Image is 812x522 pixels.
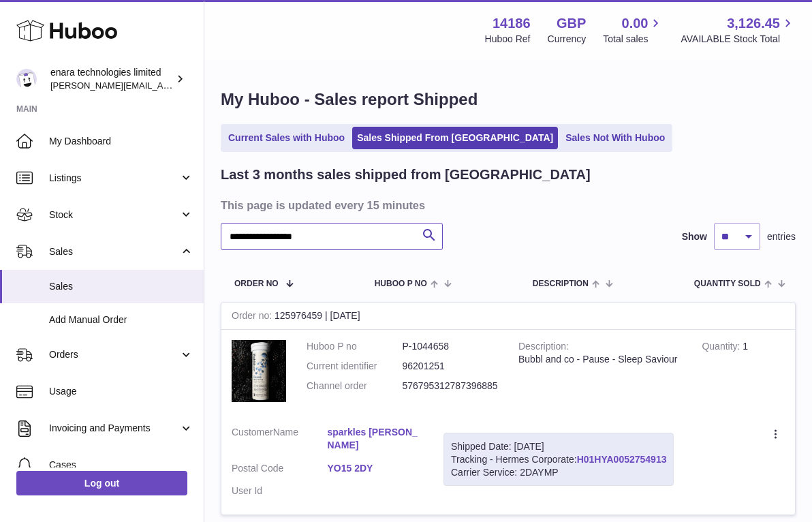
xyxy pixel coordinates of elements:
a: H01HYA0052754913 [577,454,667,465]
div: 125976459 | [DATE] [221,303,795,330]
strong: Order no [232,310,275,324]
span: Quantity Sold [694,279,761,288]
dd: P-1044658 [403,340,499,353]
span: [PERSON_NAME][EMAIL_ADDRESS][DOMAIN_NAME] [50,80,273,91]
span: entries [767,230,796,243]
span: Total sales [603,33,663,46]
img: 141861747480402.jpg [232,340,286,402]
span: Stock [49,209,179,221]
dt: Current identifier [307,360,403,373]
a: Current Sales with Huboo [223,127,349,149]
span: 0.00 [622,14,649,33]
strong: Description [518,341,569,355]
label: Show [682,230,707,243]
span: Description [533,279,589,288]
dd: 576795312787396885 [403,380,499,393]
span: Add Manual Order [49,313,193,326]
a: 0.00 Total sales [603,14,663,46]
div: Bubbl and co - Pause - Sleep Saviour [518,353,681,366]
span: Orders [49,348,179,361]
dt: Huboo P no [307,340,403,353]
span: 3,126.45 [727,14,780,33]
dt: Name [232,426,328,455]
span: Listings [49,172,179,185]
dt: Channel order [307,380,403,393]
span: Sales [49,280,193,293]
dt: User Id [232,485,328,497]
h1: My Huboo - Sales report Shipped [221,89,796,110]
div: Huboo Ref [485,33,531,46]
div: Carrier Service: 2DAYMP [451,466,666,479]
span: Huboo P no [375,279,427,288]
h3: This page is updated every 15 minutes [221,198,792,213]
span: Order No [234,279,279,288]
a: Sales Not With Huboo [561,127,670,149]
strong: GBP [557,14,586,33]
span: Sales [49,245,179,258]
a: 3,126.45 AVAILABLE Stock Total [681,14,796,46]
dd: 96201251 [403,360,499,373]
a: sparkles [PERSON_NAME] [328,426,424,452]
td: 1 [691,330,795,416]
strong: Quantity [702,341,743,355]
img: Dee@enara.co [16,69,37,89]
h2: Last 3 months sales shipped from [GEOGRAPHIC_DATA] [221,166,591,184]
span: My Dashboard [49,135,193,148]
div: enara technologies limited [50,66,173,92]
a: YO15 2DY [328,462,424,475]
div: Tracking - Hermes Corporate: [443,433,674,487]
strong: 14186 [493,14,531,33]
span: Cases [49,459,193,472]
span: AVAILABLE Stock Total [681,33,796,46]
div: Shipped Date: [DATE] [451,440,666,453]
span: Usage [49,385,193,398]
a: Sales Shipped From [GEOGRAPHIC_DATA] [352,127,558,149]
a: Log out [16,471,187,495]
span: Invoicing and Payments [49,422,179,435]
span: Customer [232,427,273,437]
dt: Postal Code [232,462,328,478]
div: Currency [548,33,587,46]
